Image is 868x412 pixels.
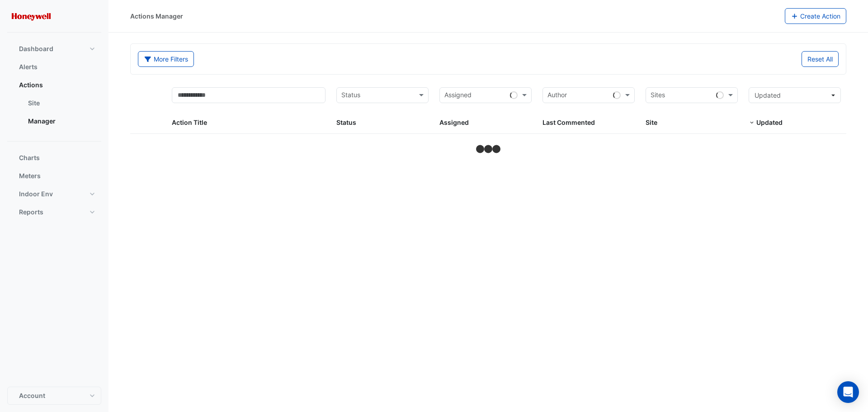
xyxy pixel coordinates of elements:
[749,87,841,103] button: Updated
[785,8,847,24] button: Create Action
[19,171,41,180] span: Meters
[172,118,207,126] span: Action Title
[19,62,38,71] span: Alerts
[7,149,101,167] button: Charts
[19,153,40,162] span: Charts
[7,203,101,221] button: Reports
[802,51,839,67] button: Reset All
[646,118,657,126] span: Site
[7,58,101,76] button: Alerts
[7,94,101,134] div: Actions
[7,167,101,185] button: Meters
[7,76,101,94] button: Actions
[837,381,859,403] div: Open Intercom Messenger
[130,11,183,21] div: Actions Manager
[336,118,356,126] span: Status
[19,44,53,53] span: Dashboard
[755,91,781,99] span: Updated
[542,118,595,126] span: Last Commented
[11,7,52,25] img: Company Logo
[439,118,469,126] span: Assigned
[756,118,783,126] span: Updated
[7,185,101,203] button: Indoor Env
[7,40,101,58] button: Dashboard
[21,94,101,112] a: Site
[19,391,45,400] span: Account
[19,189,53,199] span: Indoor Env
[19,208,43,217] span: Reports
[19,81,43,90] span: Actions
[21,112,101,130] a: Manager
[7,387,101,405] button: Account
[138,51,194,67] button: More Filters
